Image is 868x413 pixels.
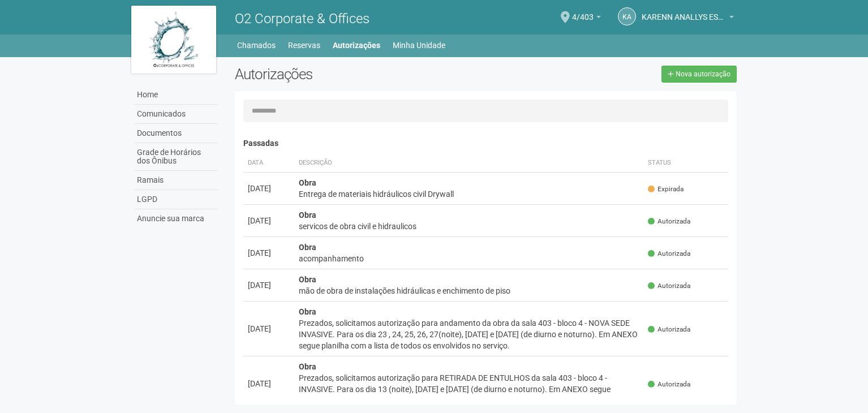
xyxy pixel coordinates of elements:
a: Comunicados [134,105,218,124]
div: acompanhamento [299,253,639,264]
th: Data [243,154,294,173]
div: Entrega de materiais hidráulicos civil Drywall [299,188,639,200]
span: Autorizada [648,249,690,259]
h2: Autorizações [235,66,477,83]
strong: Obra [299,362,316,371]
span: Expirada [648,184,684,194]
strong: Obra [299,210,316,220]
div: [DATE] [248,247,290,259]
a: Chamados [237,37,276,53]
a: Grade de Horários dos Ônibus [134,143,218,171]
div: [DATE] [248,323,290,334]
span: 4/403 [572,2,594,21]
a: Home [134,85,218,105]
span: Autorizada [648,325,690,334]
div: Prezados, solicitamos autorização para andamento da obra da sala 403 - bloco 4 - NOVA SEDE INVASI... [299,317,639,351]
a: KARENN ANALLYS ESTELLA [642,14,734,23]
div: [DATE] [248,378,290,389]
div: Prezados, solicitamos autorização para RETIRADA DE ENTULHOS da sala 403 - bloco 4 - INVASIVE. Par... [299,372,639,406]
a: LGPD [134,190,218,209]
a: Minha Unidade [393,37,445,53]
span: Nova autorização [676,70,731,78]
a: Nova autorização [661,66,737,83]
span: O2 Corporate & Offices [235,11,369,27]
strong: Obra [299,178,316,187]
span: Autorizada [648,217,690,226]
strong: Obra [299,243,316,252]
span: Autorizada [648,380,690,389]
a: KA [618,7,636,25]
div: servicos de obra civil e hidraulicos [299,221,639,232]
strong: Obra [299,307,316,316]
img: logo.jpg [131,6,216,74]
a: Autorizações [333,37,380,53]
div: [DATE] [248,279,290,291]
th: Descrição [294,154,643,173]
a: 4/403 [572,14,601,23]
a: Anuncie sua marca [134,209,218,228]
div: mão de obra de instalações hidráulicas e enchimento de piso [299,285,639,296]
span: KARENN ANALLYS ESTELLA [642,2,727,21]
strong: Obra [299,275,316,284]
th: Status [643,154,728,173]
h4: Passadas [243,139,728,148]
div: [DATE] [248,183,290,194]
span: Autorizada [648,281,690,291]
a: Reservas [288,37,320,53]
a: Ramais [134,171,218,190]
a: Documentos [134,124,218,143]
div: [DATE] [248,215,290,226]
